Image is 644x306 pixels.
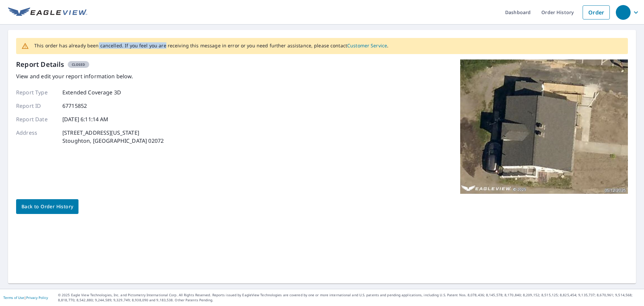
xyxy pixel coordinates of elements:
[16,59,64,70] p: Report Details
[16,88,56,96] p: Report Type
[34,43,388,49] p: This order has already been cancelled. If you feel you are receiving this message in error or you...
[16,199,78,214] a: Back to Order History
[26,295,48,300] a: Privacy Policy
[8,7,87,17] img: EV Logo
[16,102,56,110] p: Report ID
[3,295,24,300] a: Terms of Use
[583,5,610,19] a: Order
[16,129,56,145] p: Address
[62,88,121,96] p: Extended Coverage 3D
[62,115,109,123] p: [DATE] 6:11:14 AM
[3,296,48,300] p: |
[16,115,56,123] p: Report Date
[16,72,164,80] p: View and edit your report information below.
[58,293,641,303] p: © 2025 Eagle View Technologies, Inc. and Pictometry International Corp. All Rights Reserved. Repo...
[21,203,73,211] span: Back to Order History
[460,59,628,194] img: Top image
[347,42,387,49] a: Customer Service
[68,62,89,67] span: Closed
[62,129,164,145] p: [STREET_ADDRESS][US_STATE] Stoughton, [GEOGRAPHIC_DATA] 02072
[62,102,87,110] p: 67715852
